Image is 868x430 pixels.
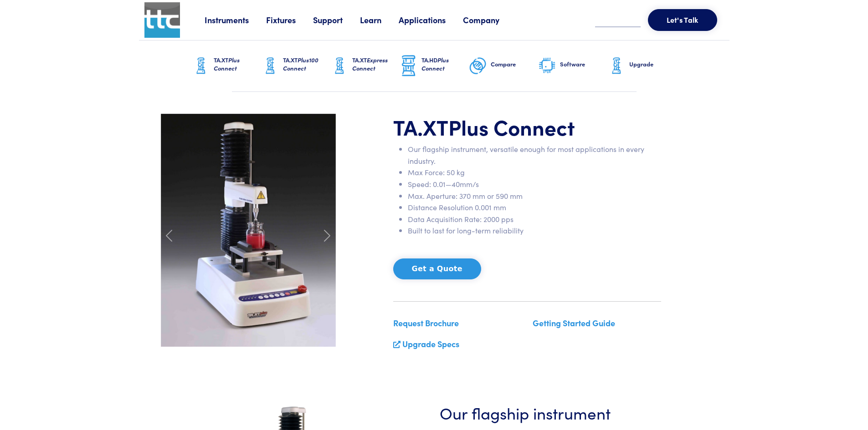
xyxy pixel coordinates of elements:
[161,114,336,347] img: carousel-ta-xt-plus-bloom.jpg
[421,56,449,72] span: Plus Connect
[648,9,717,31] button: Let's Talk
[629,60,677,68] h6: Upgrade
[330,55,349,77] img: ta-xt-graphic.png
[393,114,661,140] h1: TA.XT
[408,202,661,213] li: Distance Resolution 0.001 mm
[261,40,330,91] a: TA.XTPlus100 Connect
[408,143,661,167] li: Our flagship instrument, versatile enough for most applications in every industry.
[144,2,180,38] img: ttc_logo_1x1_v1.0.png
[400,54,418,78] img: ta-hd-graphic.png
[440,401,615,424] h3: Our flagship instrument
[533,317,615,329] a: Getting Started Guide
[538,56,556,76] img: software-graphic.png
[408,225,661,237] li: Built to last for long-term reliability
[400,40,469,91] a: TA.HDPlus Connect
[214,56,261,72] h6: TA.XT
[463,14,517,25] a: Company
[352,56,388,72] span: Express Connect
[283,56,330,72] h6: TA.XT
[214,56,240,72] span: Plus Connect
[607,55,626,77] img: ta-xt-graphic.png
[283,56,318,72] span: Plus100 Connect
[360,14,399,25] a: Learn
[607,40,677,91] a: Upgrade
[408,213,661,225] li: Data Acquisition Rate: 2000 pps
[266,14,313,25] a: Fixtures
[192,40,261,91] a: TA.XTPlus Connect
[448,112,575,141] span: Plus Connect
[399,14,463,25] a: Applications
[393,317,459,329] a: Request Brochure
[469,40,538,91] a: Compare
[408,178,661,190] li: Speed: 0.01—40mm/s
[408,167,661,178] li: Max Force: 50 kg
[393,258,481,279] button: Get a Quote
[421,56,469,72] h6: TA.HD
[261,55,279,77] img: ta-xt-graphic.png
[402,338,459,349] a: Upgrade Specs
[560,60,607,68] h6: Software
[469,55,487,77] img: compare-graphic.png
[408,190,661,202] li: Max. Aperture: 370 mm or 590 mm
[491,60,538,68] h6: Compare
[352,56,400,72] h6: TA.XT
[330,40,400,91] a: TA.XTExpress Connect
[313,14,360,25] a: Support
[538,40,607,91] a: Software
[205,14,266,25] a: Instruments
[192,55,210,77] img: ta-xt-graphic.png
